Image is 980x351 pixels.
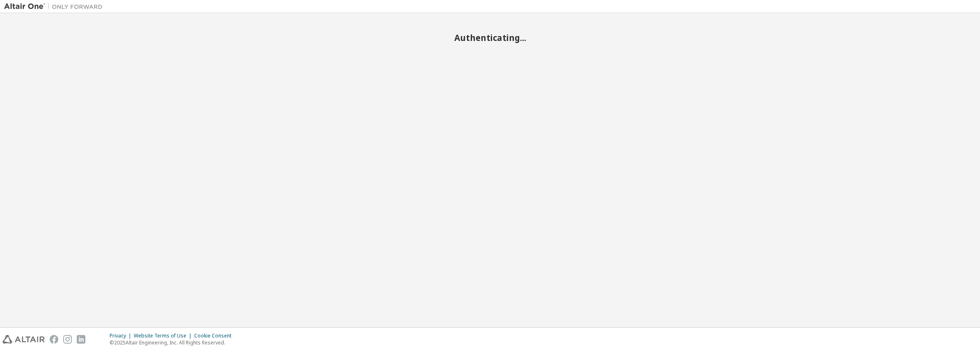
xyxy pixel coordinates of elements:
img: linkedin.svg [77,335,85,344]
img: altair_logo.svg [2,335,45,344]
div: Privacy [110,333,134,339]
h2: Authenticating... [4,32,976,43]
img: Altair One [4,2,107,11]
img: facebook.svg [50,335,58,344]
img: instagram.svg [63,335,72,344]
p: © 2025 Altair Engineering, Inc. All Rights Reserved. [110,339,236,346]
div: Website Terms of Use [134,333,194,339]
div: Cookie Consent [194,333,236,339]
